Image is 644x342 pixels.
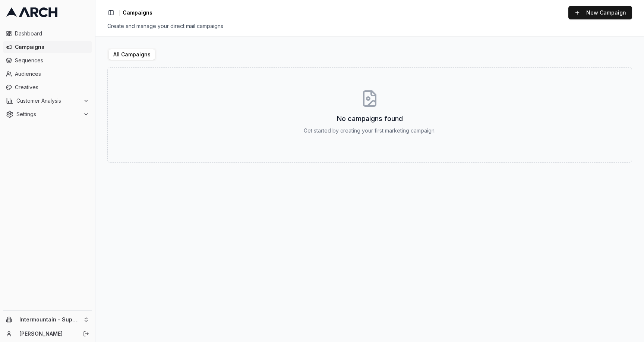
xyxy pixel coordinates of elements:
span: Customer Analysis [16,97,80,105]
span: Creatives [15,84,89,91]
a: Campaigns [3,41,92,53]
button: Log out [81,329,91,339]
a: [PERSON_NAME] [19,330,75,338]
a: Creatives [3,81,92,93]
button: Settings [3,108,92,120]
h3: No campaigns found [337,114,403,124]
a: Audiences [3,68,92,80]
a: Dashboard [3,28,92,40]
button: New Campaign [568,6,632,19]
span: Campaigns [123,9,152,16]
button: All Campaigns [109,49,155,60]
span: Sequences [15,57,89,64]
span: Audiences [15,70,89,78]
span: Dashboard [15,30,89,37]
span: Campaigns [15,43,89,51]
button: Customer Analysis [3,95,92,107]
span: Intermountain - Superior Water & Air [19,316,80,323]
span: Settings [16,111,80,118]
p: Get started by creating your first marketing campaign. [304,127,436,134]
nav: breadcrumb [123,9,152,16]
button: Intermountain - Superior Water & Air [3,314,92,326]
div: Create and manage your direct mail campaigns [107,22,632,30]
a: Sequences [3,55,92,66]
